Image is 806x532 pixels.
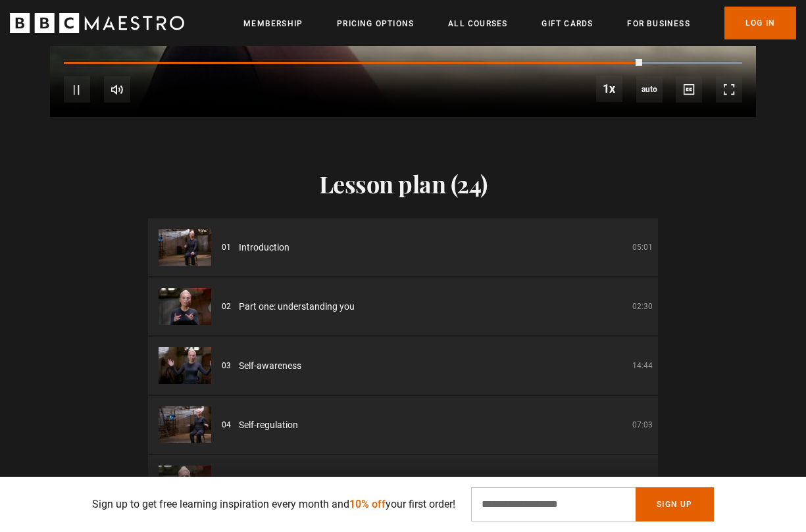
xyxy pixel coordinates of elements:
div: Progress Bar [64,62,742,64]
a: Gift Cards [542,17,593,30]
button: Fullscreen [716,76,742,103]
p: 03 [222,360,231,372]
a: For business [627,17,690,30]
span: Self-regulation [239,418,298,432]
p: 04 [222,419,231,431]
p: 07:03 [632,419,653,431]
span: Introduction [239,241,290,254]
span: Part one: understanding you [239,300,355,314]
svg: BBC Maestro [10,13,184,33]
button: Mute [104,76,130,103]
p: 05:01 [632,241,653,253]
div: Current quality: 360p [636,76,663,103]
button: Sign Up [636,487,713,521]
a: Membership [243,17,303,30]
a: Log In [724,7,796,39]
p: 14:44 [632,360,653,372]
p: Sign up to get free learning inspiration every month and your first order! [92,496,455,512]
span: Self-awareness [239,359,301,373]
button: Pause [64,76,90,103]
h2: Lesson plan (24) [148,170,658,197]
button: Captions [676,76,702,103]
a: All Courses [448,17,507,30]
nav: Primary [243,7,796,39]
button: Playback Rate [596,76,622,102]
p: 01 [222,241,231,253]
p: 02 [222,301,231,312]
span: auto [636,76,663,103]
a: Pricing Options [337,17,414,30]
p: 02:30 [632,301,653,312]
span: 10% off [349,498,386,510]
